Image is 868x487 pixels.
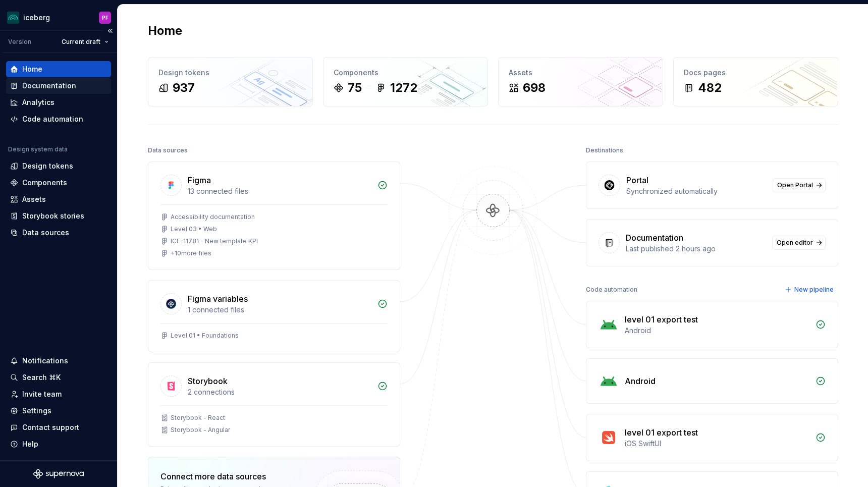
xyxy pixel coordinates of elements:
div: Settings [22,406,51,416]
div: Analytics [22,97,55,107]
div: Docs pages [684,68,828,78]
div: Invite team [22,389,62,399]
a: Settings [6,403,111,419]
h2: Home [148,23,182,39]
a: Components [6,175,111,191]
div: Components [22,178,67,188]
div: Documentation [22,81,76,91]
div: Synchronized automatically [626,186,767,196]
div: Version [8,38,31,46]
div: Android [625,326,809,336]
button: New pipeline [782,283,838,297]
div: Level 01 • Foundations [171,332,239,340]
a: Open Portal [773,178,826,192]
div: Data sources [22,228,69,238]
a: Design tokens [6,158,111,174]
a: Open editor [772,236,826,250]
div: Design tokens [22,161,73,171]
svg: Supernova Logo [33,469,84,479]
a: Invite team [6,386,111,402]
a: Analytics [6,94,111,111]
div: + 10 more files [171,249,211,257]
span: Open Portal [777,181,813,189]
a: Storybook stories [6,208,111,224]
div: 937 [173,80,195,96]
a: Home [6,61,111,77]
div: Storybook [188,375,228,387]
div: Accessibility documentation [171,213,255,221]
div: Data sources [148,143,188,157]
button: Help [6,436,111,452]
a: Storybook2 connectionsStorybook - ReactStorybook - Angular [148,362,400,447]
div: 13 connected files [188,186,371,196]
div: 1 connected files [188,305,371,315]
div: Code automation [586,283,637,297]
div: Connect more data sources [160,470,297,482]
div: Level 03 • Web [171,225,217,233]
a: Components751272 [323,57,488,106]
div: Figma variables [188,293,248,305]
div: Storybook - Angular [171,426,230,434]
div: Last published 2 hours ago [626,244,766,254]
div: PF [102,14,108,22]
div: level 01 export test [625,313,698,326]
div: Assets [22,194,46,204]
a: Assets698 [498,57,663,106]
div: ICE-11781 - New template KPI [171,237,258,245]
a: Documentation [6,78,111,94]
img: 418c6d47-6da6-4103-8b13-b5999f8989a1.png [7,12,19,24]
div: Design tokens [158,68,302,78]
div: Search ⌘K [22,372,61,383]
span: New pipeline [794,286,834,294]
div: Storybook stories [22,211,84,221]
div: 482 [698,80,722,96]
div: iOS SwiftUI [625,439,809,449]
div: Contact support [22,422,79,432]
div: Documentation [626,232,683,244]
button: Contact support [6,419,111,436]
span: Open editor [777,239,813,247]
a: Docs pages482 [673,57,838,106]
div: iceberg [23,13,50,23]
a: Code automation [6,111,111,127]
div: Storybook - React [171,414,225,422]
div: 1272 [390,80,417,96]
div: Figma [188,174,211,186]
div: 698 [523,80,546,96]
a: Figma variables1 connected filesLevel 01 • Foundations [148,280,400,352]
div: 2 connections [188,387,371,397]
div: Destinations [586,143,623,157]
div: Home [22,64,42,74]
div: Android [625,375,656,387]
button: Collapse sidebar [103,24,117,38]
div: Design system data [8,145,68,153]
button: Search ⌘K [6,369,111,386]
div: level 01 export test [625,426,698,439]
a: Figma13 connected filesAccessibility documentationLevel 03 • WebICE-11781 - New template KPI+10mo... [148,161,400,270]
div: Code automation [22,114,83,124]
span: Current draft [62,38,100,46]
div: Assets [509,68,653,78]
a: Assets [6,191,111,207]
a: Design tokens937 [148,57,313,106]
button: Notifications [6,353,111,369]
div: Notifications [22,356,68,366]
button: Current draft [57,35,113,49]
button: icebergPF [2,7,115,28]
div: Help [22,439,38,449]
div: 75 [348,80,362,96]
div: Portal [626,174,648,186]
div: Components [334,68,477,78]
a: Data sources [6,225,111,241]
